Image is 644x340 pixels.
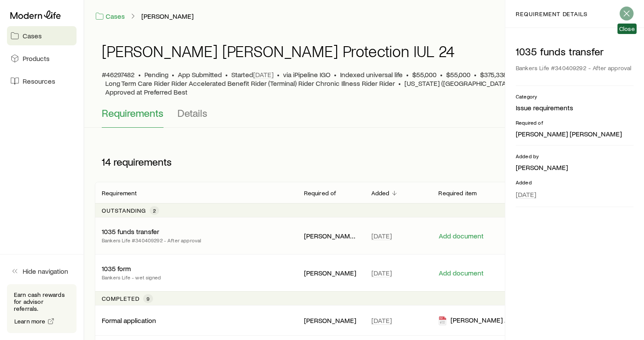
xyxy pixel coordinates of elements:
span: $55,000 [412,70,437,79]
a: Products [7,49,77,68]
span: • [277,70,280,79]
span: • [440,70,443,79]
span: Cases [23,31,42,40]
span: Hide navigation [23,267,68,275]
span: #46297482 [102,70,135,79]
a: [PERSON_NAME] [141,12,194,20]
span: Approved at Preferred Best [105,88,187,96]
span: Resources [23,77,55,85]
a: Resources [7,71,77,91]
p: [PERSON_NAME] [304,269,357,277]
p: 1035 form [102,264,131,273]
span: • [474,70,477,79]
button: Hide navigation [7,262,77,281]
p: [PERSON_NAME] [516,163,634,172]
span: Long Term Care Rider Rider Accelerated Benefit Rider (Terminal) Rider Chronic Illness Rider Rider [105,79,395,88]
span: • [406,70,409,79]
p: Issue requirements [516,103,634,112]
span: Indexed universal life [340,70,403,79]
span: Requirements [102,107,164,119]
span: via iPipeline IGO [283,70,330,79]
span: 14 [102,156,111,168]
span: • [172,70,174,79]
p: Required of [304,190,337,197]
div: Bankers Life #340409292 - After approval [516,61,634,75]
p: requirement details [516,10,587,17]
span: 2 [153,207,156,214]
p: Pending [144,70,168,79]
span: • [138,70,141,79]
p: Added by [516,153,634,160]
p: [PERSON_NAME] [PERSON_NAME] [516,129,634,138]
span: Products [23,54,50,63]
div: Application details tabs [102,107,627,128]
p: Added [371,190,390,197]
p: Completed [102,295,140,302]
p: Bankers Life #340409292 - After approval [102,236,201,245]
p: [PERSON_NAME] [304,316,357,325]
span: Details [177,107,207,119]
p: Earn cash rewards for advisor referrals. [14,291,70,312]
p: Formal application [102,316,156,325]
span: [DATE] [371,269,392,277]
p: Added [516,179,634,186]
span: [DATE] [516,190,536,199]
span: • [225,70,228,79]
p: [PERSON_NAME] [PERSON_NAME] [304,231,357,240]
span: Close [619,25,635,32]
div: [PERSON_NAME] App [438,316,517,326]
span: • [398,79,401,88]
span: [US_STATE] ([GEOGRAPHIC_DATA]) [404,79,510,88]
span: [DATE] [371,231,392,240]
p: Required item [438,190,477,197]
a: Cases [7,26,77,45]
p: Bankers Life - wet signed [102,273,161,282]
div: Earn cash rewards for advisor referrals.Learn more [7,284,77,333]
p: Category [516,93,634,100]
p: Started [231,70,274,79]
p: Requirement [102,190,137,197]
button: Add document [438,232,484,240]
h1: [PERSON_NAME] [PERSON_NAME] Protection IUL 24 [102,42,454,60]
p: 1035 funds transfer [516,45,634,58]
span: [DATE] [371,316,392,325]
span: Learn more [14,318,46,324]
p: 1035 funds transfer [102,227,159,236]
p: Required of [516,119,634,126]
span: $55,000 [446,70,470,79]
span: $375,338 [480,70,507,79]
a: Cases [95,11,125,21]
span: App Submitted [178,70,222,79]
button: Add document [438,269,484,277]
span: [DATE] [253,70,274,79]
span: requirements [113,156,172,168]
span: 9 [147,295,150,302]
span: • [334,70,337,79]
p: Outstanding [102,207,146,214]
